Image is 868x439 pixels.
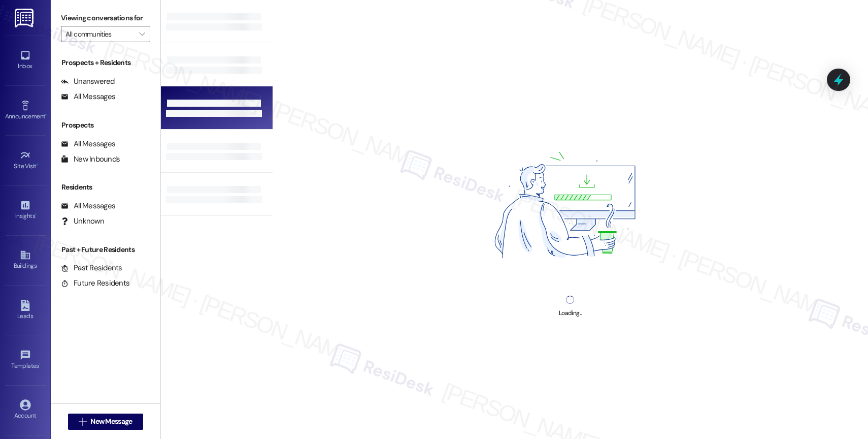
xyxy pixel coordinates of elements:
div: Prospects + Residents [51,57,160,68]
a: Leads [5,297,46,324]
span: • [35,211,37,218]
div: All Messages [61,201,115,211]
div: Past Residents [61,263,122,273]
div: Prospects [51,120,160,131]
div: Unanswered [61,76,115,87]
span: • [45,111,47,118]
a: Account [5,396,46,424]
a: Site Visit • [5,147,46,174]
a: Insights • [5,197,46,224]
div: Future Residents [61,278,129,289]
a: Inbox [5,47,46,74]
label: Viewing conversations for [61,10,150,26]
i:  [79,418,86,426]
a: Buildings [5,246,46,274]
span: • [37,161,38,168]
div: All Messages [61,91,115,102]
div: Unknown [61,216,104,227]
input: All communities [65,26,134,42]
div: Residents [51,182,160,193]
a: Templates • [5,347,46,374]
div: All Messages [61,139,115,149]
button: New Message [68,414,143,430]
img: ResiDesk Logo [15,9,36,27]
div: New Inbounds [61,154,120,165]
span: New Message [90,416,132,427]
i:  [139,30,145,38]
div: Past + Future Residents [51,244,160,255]
span: • [39,361,41,368]
div: Loading... [559,308,582,319]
